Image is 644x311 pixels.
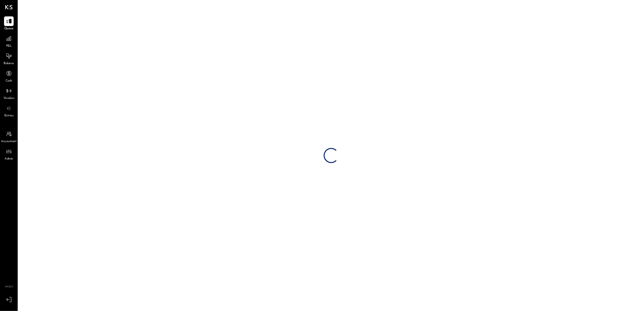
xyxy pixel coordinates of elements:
[0,129,17,144] a: Accountant
[4,114,14,118] span: Entries
[0,34,17,48] a: P&L
[0,103,17,118] a: Entries
[1,139,17,144] span: Accountant
[4,61,14,66] span: Balance
[4,96,14,101] span: Vendors
[0,147,17,161] a: Admin
[5,157,13,161] span: Admin
[4,27,14,31] span: Queue
[0,86,17,101] a: Vendors
[6,79,12,83] span: Cash
[0,69,17,83] a: Cash
[0,51,17,66] a: Balance
[0,16,17,31] a: Queue
[6,44,12,48] span: P&L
